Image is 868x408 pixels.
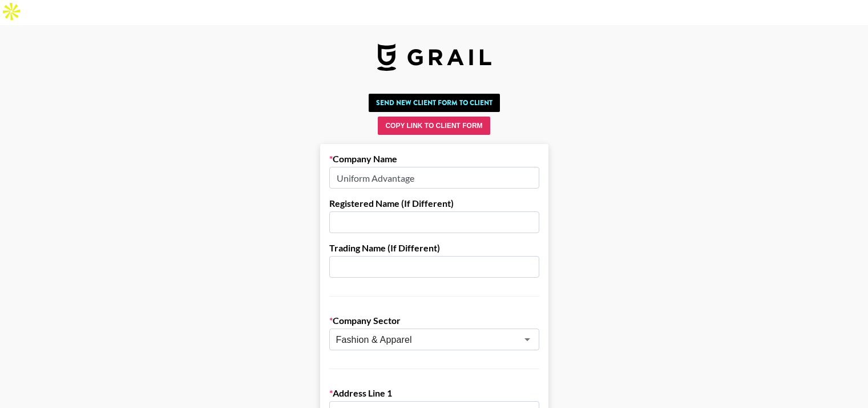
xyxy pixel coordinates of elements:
[377,43,491,71] img: Grail Talent Logo
[369,94,500,112] button: Send New Client Form to Client
[329,242,539,254] label: Trading Name (If Different)
[329,198,539,209] label: Registered Name (If Different)
[329,387,539,399] label: Address Line 1
[329,315,539,326] label: Company Sector
[329,153,539,165] label: Company Name
[378,117,490,135] button: Copy Link to Client Form
[519,331,535,347] button: Open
